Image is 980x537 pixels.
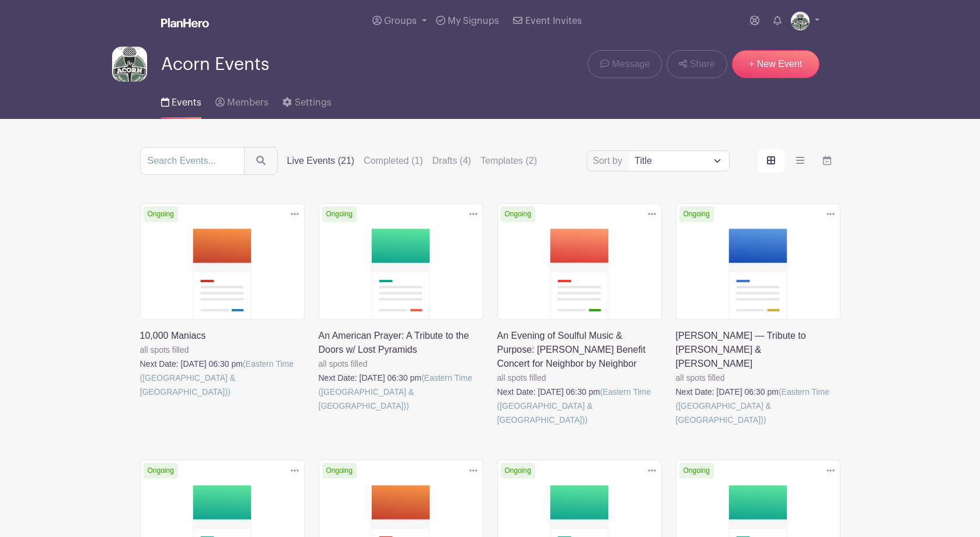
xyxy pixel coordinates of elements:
[593,154,626,168] label: Sort by
[172,98,201,107] span: Events
[525,16,582,26] span: Event Invites
[758,149,841,173] div: order and view
[112,47,147,82] img: Acorn%20Logo%20SMALL.jpg
[161,82,201,119] a: Events
[161,18,209,27] img: logo_white-6c42ec7e38ccf1d336a20a19083b03d10ae64f83f12c07503d8b9e83406b4c7d.svg
[287,154,538,168] div: filters
[384,16,417,26] span: Groups
[588,50,662,78] a: Message
[161,55,269,74] span: Acorn Events
[791,12,810,30] img: Acorn%20Logo%20SMALL.jpg
[480,154,537,168] label: Templates (2)
[667,50,727,78] a: Share
[448,16,499,26] span: My Signups
[140,147,245,175] input: Search Events...
[283,82,331,119] a: Settings
[432,154,471,168] label: Drafts (4)
[690,57,715,71] span: Share
[612,57,650,71] span: Message
[732,50,819,78] a: + New Event
[215,82,268,119] a: Members
[287,154,355,168] label: Live Events (21)
[364,154,423,168] label: Completed (1)
[227,98,268,107] span: Members
[295,98,332,107] span: Settings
